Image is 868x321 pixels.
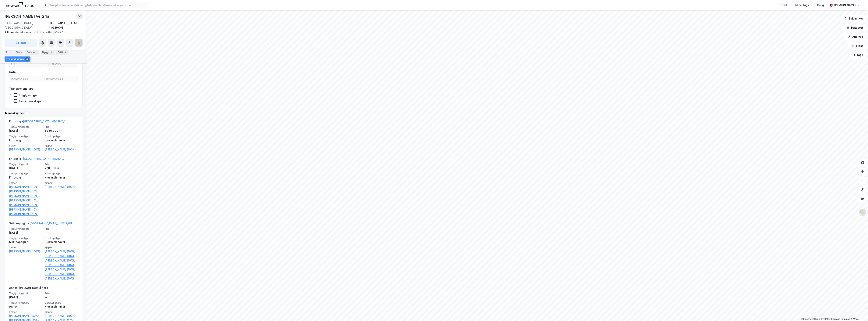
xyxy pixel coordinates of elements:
span: Selger [9,310,42,314]
div: [DATE] [9,128,42,133]
button: Datasett [843,24,866,31]
span: Tinglysningstype [9,172,42,175]
div: [DATE] [9,295,42,300]
span: Selger [9,246,42,249]
div: 1 [49,50,53,54]
div: — [45,295,78,300]
div: [DATE] [9,166,42,170]
button: Filter [848,42,866,50]
a: [PERSON_NAME] (10%), [9,207,42,212]
div: Skifteoppgjør [9,240,42,244]
span: Pris [45,125,78,128]
span: Pris [45,292,78,295]
div: [PERSON_NAME] Vei 24a [5,13,50,19]
div: 720 000 kr [45,166,78,170]
button: Bokmerker [841,15,866,22]
a: [PERSON_NAME] (10%), [45,258,78,263]
div: Annet [9,304,42,309]
span: Pris [45,163,78,166]
span: Tinglysningstype [9,135,42,138]
a: [GEOGRAPHIC_DATA], 41/319/0/1 [30,222,72,225]
span: Kjøper [45,310,78,314]
div: Datasett [25,50,39,55]
div: [GEOGRAPHIC_DATA], 41/319/0/1 [49,21,83,30]
div: [PERSON_NAME] [834,3,856,7]
input: Søk på adresse, matrikkel, gårdeiere, leietakere eller personer [48,2,149,8]
iframe: Chat Widget [849,303,868,321]
a: [PERSON_NAME] (100%) [9,147,42,152]
a: [PERSON_NAME] (10%) [45,276,78,281]
div: Kart [782,3,787,7]
div: Aksjetransaksjon [19,99,42,103]
a: [PERSON_NAME] (10%), [45,249,78,254]
div: Transaksjoner [5,56,30,62]
a: [PERSON_NAME] (10%), [9,185,42,189]
button: Tag [5,39,37,47]
div: 1 850 000 kr [45,128,78,133]
div: Annet - [PERSON_NAME] flere [9,286,48,292]
a: [GEOGRAPHIC_DATA], 41/319/0/1 [23,120,65,123]
div: Hjemmelshaver [45,175,78,180]
div: Fritt salg - [9,119,65,125]
div: [GEOGRAPHIC_DATA], [GEOGRAPHIC_DATA] [5,21,49,30]
a: [GEOGRAPHIC_DATA], 41/319/0/1 [23,157,65,160]
a: [PERSON_NAME] (10%), [45,267,78,272]
div: Mine Tags [796,3,809,7]
div: Transaksjoner (6) [5,111,83,115]
a: [PERSON_NAME] (10%), [45,254,78,258]
a: [PERSON_NAME] (10%), [9,198,42,203]
span: Tilhørende adresser: [5,31,33,34]
div: 6 [25,57,29,61]
span: Eierskapstype [45,236,78,240]
button: Analyse [845,33,866,41]
a: Mapbox [801,318,811,320]
div: Hjemmelshaver [45,138,78,142]
div: Tinglysninger [19,93,38,97]
div: Info [5,50,12,55]
span: Pris [45,227,78,230]
a: [PERSON_NAME] (10%), [9,203,42,207]
a: [PERSON_NAME] (100%) [45,147,78,152]
input: Til 1850000 [44,61,78,67]
a: [PERSON_NAME] (10%), [45,263,78,267]
span: Tinglysningstype [9,301,42,304]
div: — [45,230,78,235]
img: logo.a4113a55bc3d86da70a041830d287a7e.svg [6,2,34,8]
div: Eiere [14,50,23,55]
div: Fritt salg [9,138,42,142]
div: [DATE] [9,230,42,235]
div: Kontrollprogram for chat [849,303,868,321]
div: Bygg [41,50,55,55]
span: Selger [9,181,42,185]
a: [PERSON_NAME] (10%) [9,212,42,216]
span: Tinglysningsdato [9,292,42,295]
input: DD.MM.YYYY [44,76,78,82]
div: Fritt salg [9,175,42,180]
a: [PERSON_NAME] (50%), [9,314,42,318]
span: Eierskapstype [45,172,78,175]
a: [PERSON_NAME] (100%) [45,185,78,189]
input: Fra [9,61,43,67]
img: Z [859,209,866,216]
div: Hjemmelshaver [45,304,78,309]
div: Skifteoppgjør - [9,221,72,227]
div: ESG [56,50,69,55]
span: Kjøper [45,144,78,147]
button: Tags [849,51,866,59]
span: Eierskapstype [45,301,78,304]
input: DD.MM.YYYY [9,76,43,82]
div: 1 [64,50,67,54]
span: Tinglysningsdato [9,227,42,230]
a: [PERSON_NAME] (10%), [45,272,78,276]
a: [PERSON_NAME] (10%), [9,194,42,198]
a: OpenStreetMap [812,318,831,320]
span: Kjøper [45,246,78,249]
a: [PERSON_NAME] (100%) [9,249,42,254]
div: Fritt salg - [9,157,65,163]
span: Eierskapstype [45,135,78,138]
span: Tinglysningsdato [9,163,42,166]
div: [PERSON_NAME] Vei 24b [5,30,79,34]
span: Selger [9,144,42,147]
div: Bolig [817,3,824,7]
div: Hjemmelshaver [45,240,78,244]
